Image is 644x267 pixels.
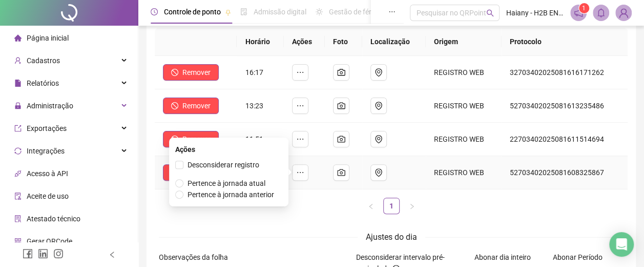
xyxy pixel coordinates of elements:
span: left [368,203,374,209]
th: Horário [237,28,283,56]
td: REGISTRO WEB [426,56,502,89]
span: Aceite de uso [27,192,69,200]
span: pushpin [225,9,231,15]
span: Haiany - H2B ENGENHARIA EIRELI [506,7,564,18]
span: stop [171,102,178,109]
th: Origem [426,28,502,56]
span: api [14,170,22,177]
div: Open Intercom Messenger [609,232,634,257]
span: stop [171,136,178,143]
span: user-add [14,57,22,64]
span: 13:23 [245,102,263,110]
span: audit [14,193,22,200]
span: Gerar QRCode [27,237,72,245]
span: home [14,34,22,42]
span: Remover [182,133,211,145]
span: Remover [182,100,211,111]
span: environment [375,68,383,77]
button: Remover [163,164,219,181]
button: Remover [163,64,219,81]
span: Relatórios [27,79,59,87]
span: Ajustes do dia [366,232,417,242]
span: Atestado técnico [27,215,80,223]
span: Página inicial [27,34,69,42]
td: 32703402025081616171262 [502,56,628,89]
span: Controle de ponto [164,8,221,16]
span: lock [14,102,22,109]
span: search [486,9,494,17]
a: 1 [384,198,399,214]
span: environment [375,102,383,110]
span: export [14,125,22,132]
span: ellipsis [296,102,304,110]
span: 1 [582,5,586,12]
span: file-done [240,8,247,15]
span: environment [375,168,383,177]
span: instagram [53,249,64,259]
td: REGISTRO WEB [426,156,502,189]
td: 22703402025081611514694 [502,123,628,156]
span: Cadastros [27,56,60,65]
li: Próxima página [404,198,420,214]
span: clock-circle [151,8,158,15]
span: solution [14,215,22,222]
label: Abonar Período [553,252,609,263]
span: 16:17 [245,68,263,77]
span: Pertence à jornada atual [188,179,265,187]
span: notification [574,8,583,17]
div: Ações [175,144,282,155]
span: ellipsis [296,68,304,77]
button: Remover [163,98,219,114]
span: camera [337,102,345,110]
span: Acesso à API [27,169,68,178]
span: camera [337,168,345,177]
span: 11:51 [245,135,263,143]
span: Administração [27,102,73,110]
td: 52703402025081613235486 [502,89,628,123]
span: right [409,203,415,209]
th: Foto [325,28,362,56]
span: environment [375,135,383,143]
span: bell [596,8,606,17]
td: 52703402025081608325867 [502,156,628,189]
span: sync [14,147,22,155]
img: 6949 [616,5,631,21]
td: REGISTRO WEB [426,89,502,123]
span: linkedin [38,249,48,259]
td: REGISTRO WEB [426,123,502,156]
span: camera [337,68,345,77]
label: Abonar dia inteiro [474,252,537,263]
button: right [404,198,420,214]
span: Desconsiderar registro [188,161,259,169]
span: qrcode [14,238,22,245]
span: file [14,80,22,87]
span: sun [316,8,323,15]
span: Admissão digital [254,8,306,16]
span: facebook [23,249,33,259]
th: Protocolo [502,28,628,56]
button: left [363,198,379,214]
span: ellipsis [296,168,304,177]
th: Ações [284,28,325,56]
button: Remover [163,131,219,147]
span: ellipsis [296,135,304,143]
span: Pertence à jornada anterior [188,190,274,199]
sup: 1 [579,3,589,13]
span: stop [171,69,178,76]
li: 1 [383,198,400,214]
span: Exportações [27,124,67,132]
span: Remover [182,67,211,78]
li: Página anterior [363,198,379,214]
span: ellipsis [388,8,396,15]
span: left [109,251,116,258]
label: Observações da folha [159,252,235,263]
th: Localização [362,28,426,56]
span: Gestão de férias [329,8,381,16]
span: camera [337,135,345,143]
span: Integrações [27,147,65,155]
